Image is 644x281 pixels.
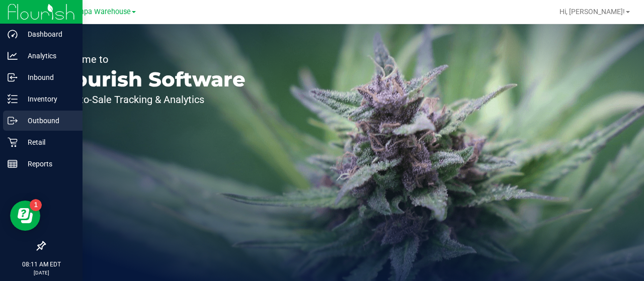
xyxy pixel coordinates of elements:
[8,159,18,169] inline-svg: Reports
[18,71,78,83] p: Inbound
[18,158,78,170] p: Reports
[8,51,18,61] inline-svg: Analytics
[54,95,246,105] p: Seed-to-Sale Tracking & Analytics
[18,50,78,62] p: Analytics
[8,116,18,126] inline-svg: Outbound
[8,137,18,147] inline-svg: Retail
[5,269,78,276] p: [DATE]
[69,8,131,16] span: Tampa Warehouse
[54,54,246,64] p: Welcome to
[5,260,78,269] p: 08:11 AM EDT
[30,199,42,211] iframe: Resource center unread badge
[18,115,78,127] p: Outbound
[54,69,246,89] p: Flourish Software
[8,94,18,104] inline-svg: Inventory
[18,28,78,40] p: Dashboard
[10,201,40,231] iframe: Resource center
[559,8,625,16] span: Hi, [PERSON_NAME]!
[8,29,18,39] inline-svg: Dashboard
[8,72,18,82] inline-svg: Inbound
[18,136,78,148] p: Retail
[18,93,78,105] p: Inventory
